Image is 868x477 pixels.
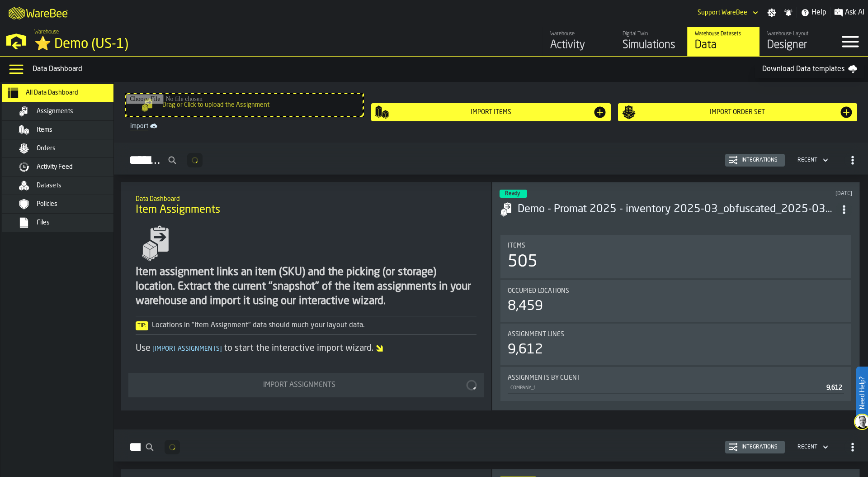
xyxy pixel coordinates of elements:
a: link-to-/wh/i/103622fe-4b04-4da1-b95f-2619b9c959cc/import/assignment/ [127,121,362,132]
li: menu Policies [2,195,129,214]
li: menu All Data Dashboard [2,84,129,102]
div: Import Order Set [636,109,839,116]
label: button-toggle-Data Menu [4,60,29,78]
div: Title [508,287,844,295]
a: link-to-/wh/i/103622fe-4b04-4da1-b95f-2619b9c959cc/simulations [615,27,687,56]
li: menu Activity Feed [2,158,129,176]
div: stat-Assignment lines [500,324,851,365]
li: menu Files [2,214,129,232]
label: button-toggle-Settings [764,8,780,17]
li: menu Orders [2,139,129,158]
div: stat-Occupied Locations [500,280,851,322]
div: Warehouse [550,31,608,37]
input: Drag or Click to upload the Assignment [126,94,363,116]
div: Title [508,242,844,249]
div: Warehouse Layout [767,31,825,37]
div: Data [695,38,752,52]
span: [ [152,346,155,352]
div: Updated: 15/03/2025, 14:16:13 Created: 15/03/2025, 14:16:06 [691,191,852,197]
li: menu Assignments [2,102,129,121]
div: DropdownMenuValue-4 [797,444,817,450]
div: StatList-item-COMPANY_1 [508,382,844,394]
h2: Sub Title [136,194,476,203]
div: Integrations [738,157,781,163]
span: Activity Feed [37,163,73,171]
label: button-toggle-Menu [832,27,868,56]
div: Activity [550,38,608,52]
span: Orders [37,145,56,152]
div: 9,612 [508,342,543,358]
div: Title [508,374,844,382]
div: ⭐ Demo (US-1) [34,36,278,52]
label: button-toggle-Notifications [780,8,797,17]
label: Need Help? [857,367,867,418]
h2: button-Items [114,429,868,462]
li: menu Items [2,121,129,139]
div: stat-Items [500,235,851,278]
div: DropdownMenuValue-Support WareBee [694,7,760,18]
label: button-toggle-Ask AI [830,7,868,18]
div: Title [508,331,844,338]
div: 8,459 [508,298,543,315]
span: Ask AI [845,7,864,18]
div: DropdownMenuValue-4 [794,442,830,453]
span: Policies [37,200,57,208]
div: title-Item Assignments [128,189,484,222]
a: Download Data templates [755,60,864,78]
button: button-Import Order Set [618,103,857,121]
div: ButtonLoadMore-Loading...-Prev-First-Last [161,440,184,454]
button: button-Integrations [725,154,785,167]
span: Files [37,219,50,226]
div: Item assignment links an item (SKU) and the picking (or storage) location. Extract the current "s... [136,265,476,309]
div: Data Dashboard [33,64,755,75]
span: ] [220,346,222,352]
span: Item Assignments [136,203,220,217]
h2: button-Assignments [114,143,868,175]
div: COMPANY_1 [509,385,823,391]
div: Use to start the interactive import wizard. [136,342,476,355]
div: 505 [508,253,538,271]
span: Import Assignments [151,346,224,352]
a: link-to-/wh/i/103622fe-4b04-4da1-b95f-2619b9c959cc/data [687,27,759,56]
div: status-3 2 [500,190,527,198]
span: Datasets [37,182,61,189]
li: menu Datasets [2,176,129,195]
span: Assignments [37,108,73,115]
span: Assignment lines [508,331,564,338]
span: Warehouse [34,29,59,35]
a: link-to-/wh/i/103622fe-4b04-4da1-b95f-2619b9c959cc/feed/ [542,27,615,56]
div: DropdownMenuValue-4 [797,157,817,163]
span: Ready [505,191,520,196]
div: Digital Twin [623,31,680,37]
section: card-AssignmentDashboardCard [500,233,852,403]
span: All Data Dashboard [26,89,78,96]
span: Help [811,7,826,18]
span: Occupied Locations [508,287,569,295]
div: DropdownMenuValue-4 [794,155,830,166]
span: Assignments by Client [508,374,580,382]
div: ItemListCard-DashboardItemContainer [492,182,860,410]
span: Tip: [136,321,148,330]
h3: Demo - Promat 2025 - inventory 2025-03_obfuscated_2025-03-15-1148.csv [518,202,836,217]
div: Designer [767,38,825,52]
span: Items [37,126,52,134]
span: Items [508,242,525,249]
button: button-Import Items [371,103,610,121]
div: DropdownMenuValue-Support WareBee [698,9,747,16]
button: button-Import Assignments [128,373,484,397]
a: link-to-/wh/i/103622fe-4b04-4da1-b95f-2619b9c959cc/designer [759,27,832,56]
div: Import Assignments [134,380,465,391]
div: Integrations [738,444,781,450]
div: Simulations [623,38,680,52]
button: button-Integrations [725,441,785,453]
div: ButtonLoadMore-Loading...-Prev-First-Last [184,153,206,167]
div: Warehouse Datasets [695,31,752,37]
label: button-toggle-Help [797,7,830,18]
div: ItemListCard- [121,182,491,410]
span: 9,612 [826,385,842,391]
